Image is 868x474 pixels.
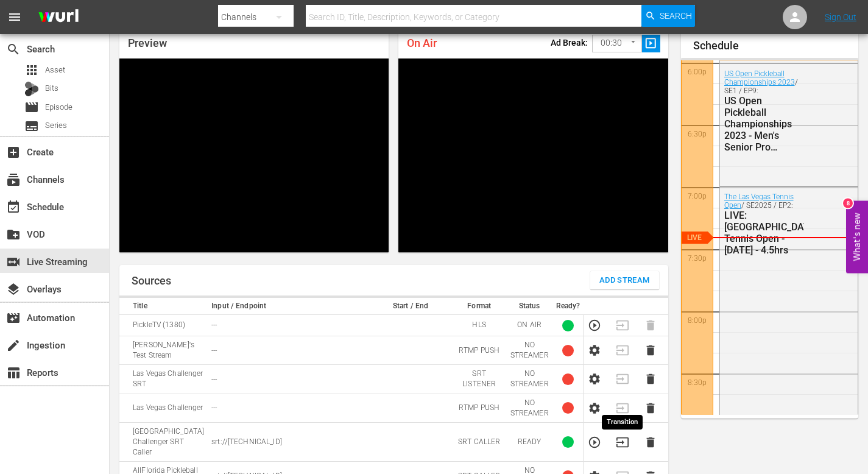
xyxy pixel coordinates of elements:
button: Delete [644,344,657,357]
span: Episode [24,100,39,115]
span: Reports [6,366,21,380]
span: Search [660,5,692,27]
th: Status [507,298,552,315]
p: srt://[TECHNICAL_ID] [211,437,365,447]
span: Create [6,145,21,160]
td: ON AIR [507,315,552,336]
a: US Open Pickleball Championships 2023 [724,69,795,87]
span: Channels [6,172,21,187]
span: slideshow_sharp [644,37,658,51]
div: Bits [24,82,39,96]
h1: Schedule [693,40,859,52]
span: Series [45,119,67,132]
th: Input / Endpoint [208,298,369,315]
span: VOD [6,227,21,242]
td: [PERSON_NAME]'s Test Stream [119,336,208,365]
button: Preview Stream [588,319,601,332]
th: Ready? [552,298,584,315]
td: --- [208,336,369,365]
button: Open Feedback Widget [846,201,868,274]
td: RTMP PUSH [452,394,507,422]
td: NO STREAMER [507,365,552,394]
div: 00:30 [592,32,642,55]
a: The Las Vegas Tennis Open [724,193,794,210]
span: Asset [45,64,65,76]
div: US Open Pickleball Championships 2023 - Men's Senior Pro Doubles - Semifinal 1 [724,95,805,153]
span: Search [6,42,21,57]
span: Live Streaming [6,255,21,269]
div: Video Player [119,58,389,252]
td: PickleTV (1380) [119,315,208,336]
h1: Sources [132,275,171,287]
td: --- [208,315,369,336]
span: Preview [128,37,167,49]
button: Configure [588,344,601,357]
td: NO STREAMER [507,394,552,422]
span: Add Stream [599,274,650,288]
button: Add Stream [590,271,659,289]
button: Search [641,5,695,27]
a: Sign Out [825,12,856,22]
div: Video Player [398,58,668,252]
button: Configure [588,372,601,386]
span: On Air [407,37,437,49]
td: [GEOGRAPHIC_DATA] Challenger SRT Caller [119,422,208,461]
td: NO STREAMER [507,336,552,365]
td: Las Vegas Challenger SRT [119,365,208,394]
td: READY [507,422,552,461]
span: Schedule [6,200,21,214]
td: SRT LISTENER [452,365,507,394]
div: 8 [843,199,853,208]
td: SRT CALLER [452,422,507,461]
th: Start / End [370,298,452,315]
button: Preview Stream [588,436,601,449]
div: LIVE: [GEOGRAPHIC_DATA] Tennis Open - [DATE] - 4.5hrs [724,210,805,256]
td: Las Vegas Challenger [119,394,208,422]
span: Bits [45,82,58,94]
span: Overlays [6,282,21,297]
th: Title [119,298,208,315]
span: Series [24,119,39,133]
span: Episode [45,101,72,113]
td: --- [208,394,369,422]
th: Format [452,298,507,315]
span: Ingestion [6,338,21,353]
td: HLS [452,315,507,336]
span: menu [7,10,22,24]
span: Asset [24,63,39,77]
button: Delete [644,401,657,415]
p: Ad Break: [551,38,588,48]
div: / SE2025 / EP2: [724,193,805,256]
span: Automation [6,311,21,325]
button: Delete [644,436,657,449]
button: Configure [588,401,601,415]
td: RTMP PUSH [452,336,507,365]
img: ans4CAIJ8jUAAAAAAAAAAAAAAAAAAAAAAAAgQb4GAAAAAAAAAAAAAAAAAAAAAAAAJMjXAAAAAAAAAAAAAAAAAAAAAAAAgAT5G... [29,3,88,32]
td: --- [208,365,369,394]
div: / SE1 / EP9: [724,69,805,153]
